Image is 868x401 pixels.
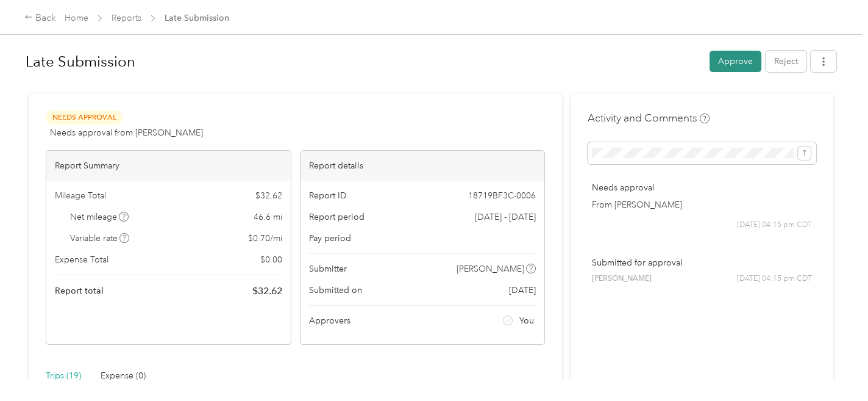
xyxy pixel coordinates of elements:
h4: Activity and Comments [588,110,710,126]
p: Needs approval [592,181,812,194]
span: 46.6 mi [254,211,282,223]
a: Reports [112,13,141,23]
span: $ 32.62 [252,284,282,298]
a: Home [65,13,88,23]
div: Report details [301,151,545,181]
span: Late Submission [165,12,229,24]
iframe: Everlance-gr Chat Button Frame [800,333,868,401]
span: Approvers [309,314,350,327]
p: Submitted for approval [592,256,812,269]
div: Report Summary [46,151,291,181]
span: [PERSON_NAME] [457,262,524,275]
span: $ 32.62 [255,189,282,202]
span: Submitter [309,262,347,275]
span: Needs Approval [46,110,123,125]
button: Approve [710,51,761,72]
span: $ 0.00 [260,253,282,266]
span: Needs approval from [PERSON_NAME] [50,126,203,139]
span: 18719BF3C-0006 [468,189,536,202]
span: Variable rate [70,232,130,245]
span: Report ID [309,189,347,202]
span: Submitted on [309,284,362,297]
span: [DATE] 04:15 pm CDT [737,220,812,231]
span: [DATE] 04:15 pm CDT [737,273,812,284]
div: Trips (19) [46,369,81,383]
h1: Late Submission [26,47,701,76]
span: [PERSON_NAME] [592,273,652,284]
span: Pay period [309,232,351,245]
span: You [519,314,534,327]
span: $ 0.70 / mi [248,232,282,245]
span: Net mileage [70,211,129,223]
span: Report total [55,284,104,297]
span: Mileage Total [55,189,106,202]
span: [DATE] - [DATE] [475,211,536,223]
span: Report period [309,211,365,223]
span: [DATE] [509,284,536,297]
div: Expense (0) [101,369,146,383]
div: Back [24,11,56,26]
span: Expense Total [55,253,108,266]
p: From [PERSON_NAME] [592,198,812,211]
button: Reject [766,51,806,72]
